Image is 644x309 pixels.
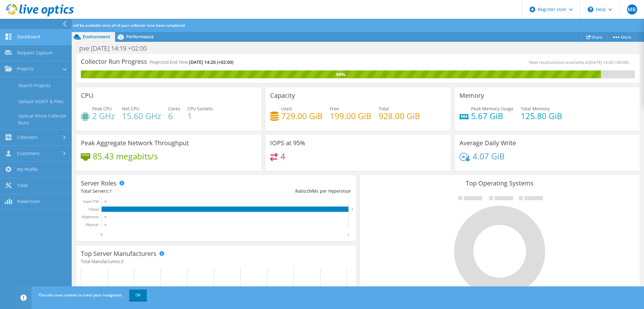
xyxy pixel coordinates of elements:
h1: pve [DATE] 14:19 +02:00 [76,45,157,52]
text: 0 [101,232,103,237]
h4: 928.00 GiB [379,113,420,119]
h3: Top Server Manufacturers [81,250,157,257]
text: 1 [347,232,349,237]
span: [DATE] 14:20 (+02:00) [189,59,233,65]
span: This site uses cookies to track your navigation. [38,292,123,298]
span: Peak Memory Usage [471,106,514,112]
text: 1 [352,208,353,211]
div: Total Servers: [81,188,216,195]
h4: 2 GHz [92,113,115,119]
h4: 1 [187,113,213,119]
span: 1 [109,188,112,194]
span: Additional analysis will be available once all of your collector runs have completed. [38,23,186,28]
div: Ratio: VMs per Hypervisor [216,188,351,195]
h3: Server Roles [81,180,117,187]
h3: Peak Aggregate Network Throughput [81,140,189,146]
span: Performance [126,34,154,40]
span: Free [330,106,339,112]
h4: Projected End Time: [150,59,233,66]
span: CPU Sockets [187,106,213,112]
text: 0 [105,223,106,226]
span: Used [281,106,292,112]
span: Total [379,106,389,112]
span: Next recalculation available at [529,59,632,65]
span: Cores [168,106,180,112]
text: 0 [105,215,106,218]
h3: Average Daily Write [459,140,516,146]
span: 0 [307,188,310,194]
h3: IOPS at 95% [270,140,305,146]
span: MB [627,4,637,14]
span: 0 [121,258,124,264]
svg: \n [588,7,593,12]
h4: 4.07 GiB [473,153,505,160]
h4: 199.00 GiB [330,113,371,119]
text: Guest VM [83,199,99,204]
h4: 729.00 GiB [281,113,323,119]
h3: CPU [81,92,93,99]
h4: Total Manufacturers: [81,258,351,265]
span: Net CPU [122,106,139,112]
a: More [607,32,636,42]
h4: 4 [280,153,285,160]
span: [DATE] 14:20 (+02:00) [589,59,629,65]
text: Physical [86,223,98,227]
text: Hypervisor [82,215,99,219]
div: 94% [81,71,601,78]
span: Peak CPU [92,106,112,112]
span: Environment [83,34,110,40]
a: Share [581,32,607,42]
h4: 5.67 GiB [471,113,514,119]
text: Virtual [88,207,99,212]
h3: Top Operating Systems [365,180,635,187]
h4: 6 [168,113,180,119]
h3: Memory [459,92,484,99]
h4: 125.80 GiB [521,113,562,119]
span: Total Memory [521,106,550,112]
text: 0 [105,200,106,203]
a: OK [129,290,147,301]
h3: Capacity [270,92,295,99]
h4: 15.60 GHz [122,113,161,119]
h4: 85.43 megabits/s [93,153,158,160]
